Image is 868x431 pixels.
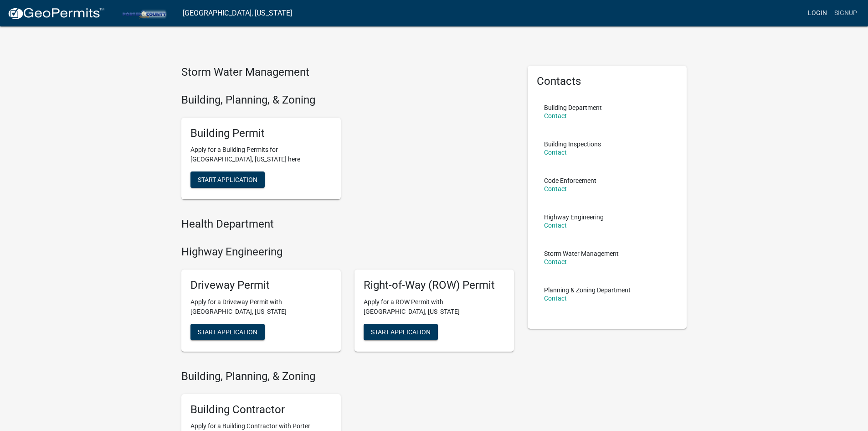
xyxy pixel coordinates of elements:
h5: Right-of-Way (ROW) Permit [364,279,505,292]
a: Signup [831,5,861,22]
a: Contact [544,258,567,265]
p: Apply for a ROW Permit with [GEOGRAPHIC_DATA], [US_STATE] [364,297,505,317]
p: Apply for a Building Permits for [GEOGRAPHIC_DATA], [US_STATE] here [190,145,332,164]
a: Contact [544,149,567,156]
h4: Building, Planning, & Zoning [181,93,514,107]
a: Contact [544,222,567,229]
h5: Building Contractor [190,403,332,416]
h4: Building, Planning, & Zoning [181,370,514,383]
a: Contact [544,185,567,192]
span: Start Application [371,328,431,335]
span: Start Application [198,176,257,183]
p: Building Inspections [544,141,601,147]
a: Contact [544,112,567,119]
h4: Highway Engineering [181,245,514,259]
h5: Building Permit [190,127,332,140]
a: Login [804,5,831,22]
h4: Storm Water Management [181,66,514,79]
h5: Driveway Permit [190,279,332,292]
button: Start Application [364,324,438,340]
p: Highway Engineering [544,214,604,220]
p: Code Enforcement [544,177,596,184]
p: Apply for a Driveway Permit with [GEOGRAPHIC_DATA], [US_STATE] [190,297,332,317]
a: [GEOGRAPHIC_DATA], [US_STATE] [183,5,292,21]
a: Contact [544,295,567,302]
h5: Contacts [537,75,678,88]
p: Planning & Zoning Department [544,287,631,293]
p: Building Department [544,104,602,111]
img: Porter County, Indiana [112,7,175,19]
h4: Health Department [181,218,514,231]
button: Start Application [190,171,265,188]
button: Start Application [190,324,265,340]
span: Start Application [198,328,257,335]
p: Storm Water Management [544,250,619,257]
